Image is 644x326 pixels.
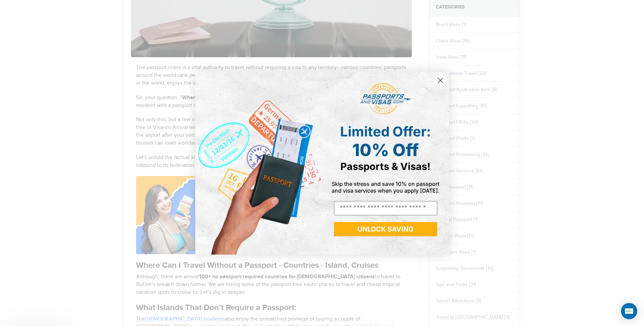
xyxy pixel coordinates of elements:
span: Limited Offer: [340,123,431,140]
button: Close dialog [435,74,446,86]
img: de9cda0d-0715-46ca-9a25-073762a91ba7.png [195,72,322,255]
div: Open Intercom Messenger [621,303,637,319]
button: UNLOCK SAVING [334,222,437,236]
span: Passports & Visas! [340,160,430,172]
img: passports and visas [360,83,411,115]
span: 10% Off [352,140,419,160]
span: Skip the stress and save 10% on passport and visa services when you apply [DATE]. [332,180,440,194]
